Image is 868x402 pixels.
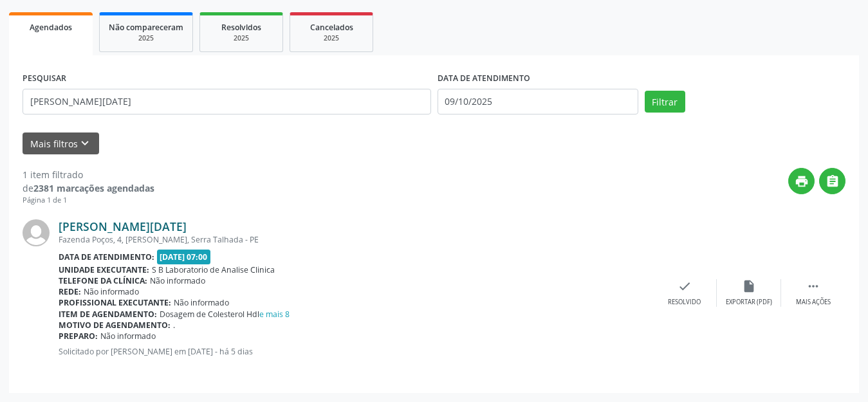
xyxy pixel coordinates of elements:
[806,279,820,293] i: 
[826,174,840,188] i: 
[742,279,756,293] i: insert_drive_file
[259,309,290,320] a: e mais 8
[438,89,638,114] input: Selecione um intervalo
[59,309,157,320] b: Item de agendamento:
[59,320,171,331] b: Motivo de agendamento:
[59,275,147,286] b: Telefone da clínica:
[59,297,171,308] b: Profissional executante:
[819,168,845,194] button: 
[160,309,290,320] span: Dosagem de Colesterol Hdl
[645,91,685,113] button: Filtrar
[30,22,72,33] span: Agendados
[173,320,175,331] span: .
[668,298,701,307] div: Resolvido
[795,174,809,188] i: print
[23,168,154,181] div: 1 item filtrado
[100,331,156,342] span: Não informado
[59,234,652,245] div: Fazenda Poços, 4, [PERSON_NAME], Serra Talhada - PE
[23,89,431,114] input: Nome, CNS
[23,219,50,246] img: img
[109,33,183,43] div: 2025
[23,181,154,195] div: de
[678,279,692,293] i: check
[438,69,530,89] label: DATA DE ATENDIMENTO
[152,264,275,275] span: S B Laboratorio de Analise Clinica
[150,275,205,286] span: Não informado
[78,136,92,151] i: keyboard_arrow_down
[59,346,652,357] p: Solicitado por [PERSON_NAME] em [DATE] - há 5 dias
[209,33,273,43] div: 2025
[59,264,149,275] b: Unidade executante:
[310,22,353,33] span: Cancelados
[33,182,154,194] strong: 2381 marcações agendadas
[788,168,815,194] button: print
[796,298,831,307] div: Mais ações
[299,33,364,43] div: 2025
[59,251,154,262] b: Data de atendimento:
[726,298,772,307] div: Exportar (PDF)
[157,250,211,264] span: [DATE] 07:00
[59,219,187,233] a: [PERSON_NAME][DATE]
[84,286,139,297] span: Não informado
[109,22,183,33] span: Não compareceram
[174,297,229,308] span: Não informado
[221,22,261,33] span: Resolvidos
[59,286,81,297] b: Rede:
[23,195,154,206] div: Página 1 de 1
[59,331,98,342] b: Preparo:
[23,132,99,155] button: Mais filtroskeyboard_arrow_down
[23,69,66,89] label: PESQUISAR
